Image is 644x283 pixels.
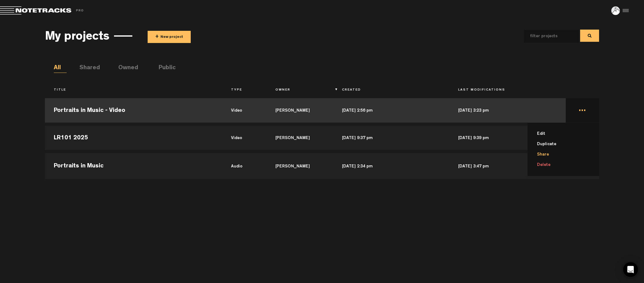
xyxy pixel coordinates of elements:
td: LR101 2025 [45,124,222,152]
li: Shared [79,64,92,73]
th: Owner [267,85,333,95]
td: ... Edit Duplicate Share Delete [566,97,599,124]
td: [DATE] 2:34 pm [333,152,450,179]
td: [DATE] 9:39 pm [449,124,566,152]
td: video [222,124,267,152]
span: + [155,34,159,41]
th: Title [45,85,222,95]
li: All [54,64,67,73]
li: Owned [118,64,131,73]
li: Public [159,64,171,73]
h3: My projects [45,31,109,44]
td: audio [222,152,267,179]
td: [PERSON_NAME] [267,97,333,124]
td: [DATE] 9:37 pm [333,124,450,152]
div: Open Intercom Messenger [623,262,638,277]
td: [PERSON_NAME] [267,152,333,179]
li: Share [535,149,599,160]
button: +New project [148,31,191,43]
td: [DATE] 3:23 pm [449,97,566,124]
td: video [222,97,267,124]
li: Edit [535,129,599,139]
td: [DATE] 2:56 pm [333,97,450,124]
li: Delete [535,160,599,170]
td: [PERSON_NAME] [267,124,333,152]
td: Portraits in Music - Video [45,97,222,124]
li: Duplicate [535,139,599,149]
td: [DATE] 3:47 pm [449,152,566,179]
th: Created [333,85,450,95]
td: Portraits in Music [45,152,222,179]
th: Type [222,85,267,95]
th: Last Modifications [449,85,566,95]
img: 20c10888a240d108cb7b7fdb2910d85e [611,6,620,15]
input: filter projects [524,30,569,43]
